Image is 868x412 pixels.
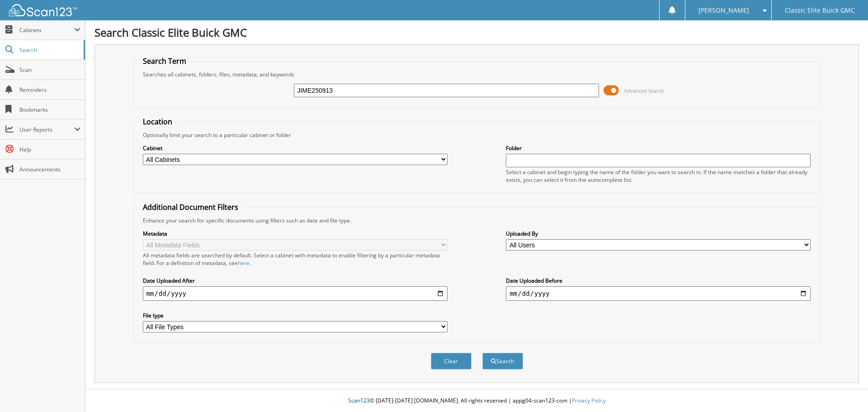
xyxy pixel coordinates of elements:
img: scan123-logo-white.svg [9,4,77,16]
iframe: Chat Widget [823,369,868,412]
h1: Search Classic Elite Buick GMC [94,25,859,40]
label: Metadata [143,230,448,237]
button: Clear [431,353,472,369]
label: Uploaded By [506,230,811,237]
span: Search [19,46,79,54]
div: © [DATE]-[DATE] [DOMAIN_NAME]. All rights reserved | appg04-scan123-com | [85,390,868,412]
label: Date Uploaded After [143,277,448,284]
span: [PERSON_NAME] [698,8,749,13]
span: User Reports [19,126,74,133]
legend: Location [138,117,177,127]
span: Advanced Search [624,87,664,94]
span: Classic Elite Buick GMC [785,8,855,13]
div: Optionally limit your search to a particular cabinet or folder [138,131,816,139]
span: Bookmarks [19,106,80,114]
span: Help [19,146,80,153]
a: Privacy Policy [572,397,606,404]
legend: Search Term [138,56,191,66]
div: All metadata fields are searched by default. Select a cabinet with metadata to enable filtering b... [143,251,448,267]
span: Reminders [19,86,80,94]
label: File type [143,312,448,319]
label: Cabinet [143,144,448,152]
span: Scan [19,66,80,74]
input: end [506,286,811,301]
input: start [143,286,448,301]
span: Cabinets [19,26,74,34]
a: here [238,259,250,267]
span: Scan123 [348,397,370,404]
label: Folder [506,144,811,152]
div: Select a cabinet and begin typing the name of the folder you want to search in. If the name match... [506,168,811,184]
button: Search [482,353,523,369]
label: Date Uploaded Before [506,277,811,284]
legend: Additional Document Filters [138,202,243,212]
span: Announcements [19,166,80,173]
div: Searches all cabinets, folders, files, metadata, and keywords [138,71,816,78]
div: Enhance your search for specific documents using filters such as date and file type. [138,217,816,224]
